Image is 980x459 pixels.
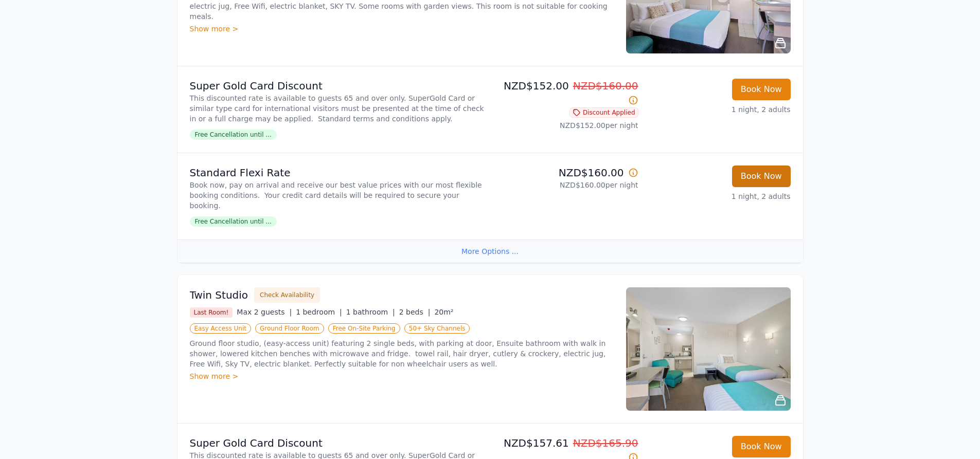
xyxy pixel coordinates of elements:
span: Last Room! [190,307,233,318]
span: Easy Access Unit [190,323,251,334]
p: Ground floor studio, (easy-access unit) featuring 2 single beds, with parking at door, Ensuite ba... [190,338,614,369]
button: Book Now [732,166,791,187]
span: 20m² [434,308,453,316]
button: Check Availability [254,287,320,303]
div: Show more > [190,371,614,381]
p: 1 night, 2 adults [647,191,791,201]
p: Super Gold Card Discount [190,436,486,450]
span: 1 bedroom | [296,308,342,316]
span: 50+ Sky Channels [404,323,470,334]
div: Show more > [190,24,614,34]
span: Discount Applied [569,107,638,118]
p: 1 night, 2 adults [647,104,791,115]
button: Book Now [732,436,791,457]
span: Ground Floor Room [255,323,324,334]
button: Book Now [732,79,791,100]
p: Super Gold Card Discount [190,79,486,93]
span: 2 beds | [399,308,431,316]
p: NZD$152.00 per night [494,120,638,131]
p: NZD$160.00 per night [494,180,638,190]
span: 1 bathroom | [346,308,395,316]
span: Free Cancellation until ... [190,216,277,227]
span: Max 2 guests | [237,308,292,316]
span: Free On-Site Parking [328,323,400,334]
p: This discounted rate is available to guests 65 and over only. SuperGold Card or similar type card... [190,93,486,124]
p: Standard Flexi Rate [190,166,486,180]
p: NZD$152.00 [494,79,638,107]
span: NZD$160.00 [573,80,638,92]
span: Free Cancellation until ... [190,130,277,140]
span: NZD$165.90 [573,437,638,449]
p: NZD$160.00 [494,166,638,180]
h3: Twin Studio [190,288,248,302]
p: Book now, pay on arrival and receive our best value prices with our most flexible booking conditi... [190,180,486,211]
div: More Options ... [177,240,803,263]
